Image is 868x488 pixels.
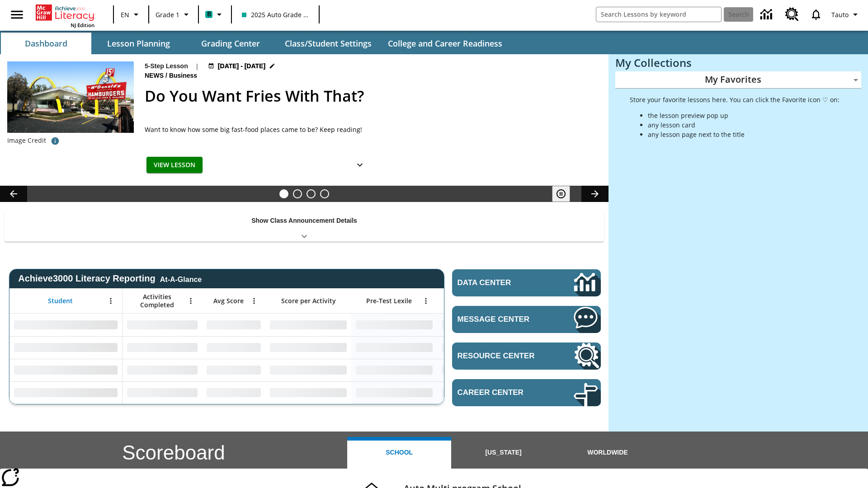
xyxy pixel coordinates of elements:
[7,61,134,133] img: One of the first McDonald's stores, with the iconic red sign and golden arches.
[366,297,412,305] span: Pre-Test Lexile
[160,274,202,284] div: At-A-Glance
[195,61,199,71] span: |
[648,120,840,130] li: any lesson card
[458,352,547,361] span: Resource Center
[458,388,547,397] span: Career Center
[437,381,523,404] div: No Data,
[452,269,601,296] a: Data Center
[581,186,609,202] button: Lesson carousel, Next
[156,10,179,19] span: Grade 1
[452,379,601,406] a: Career Center
[36,4,94,22] a: Home
[552,186,570,202] button: Pause
[145,125,371,134] div: Want to know how some big fast-food places came to be? Keep reading!
[123,381,202,404] div: No Data,
[451,437,555,469] button: [US_STATE]
[123,359,202,381] div: No Data,
[123,336,202,359] div: No Data,
[552,186,579,202] div: Pause
[648,130,840,139] li: any lesson page next to the title
[596,7,721,22] input: search field
[615,56,861,69] h3: My Collections
[127,293,187,309] span: Activities Completed
[556,437,660,469] button: Worldwide
[247,294,261,308] button: Open Menu
[320,189,329,198] button: Slide 4 Career Lesson
[123,314,202,336] div: No Data,
[278,33,379,54] button: Class/Student Settings
[242,10,309,19] span: 2025 Auto Grade 1 A
[381,33,509,54] button: College and Career Readiness
[46,133,64,149] button: Image credit: McClatchy-Tribune/Tribune Content Agency LLC/Alamy Stock Photo
[104,294,118,308] button: Open Menu
[202,381,265,404] div: No Data,
[458,315,547,324] span: Message Center
[351,157,369,174] button: Show Details
[458,278,543,287] span: Data Center
[218,61,265,71] span: [DATE] - [DATE]
[630,95,840,104] p: Store your favorite lessons here. You can click the Favorite icon ♡ on:
[7,136,46,145] p: Image Credit
[4,1,30,28] button: Open side menu
[452,306,601,333] a: Message Center
[18,273,202,284] span: Achieve3000 Literacy Reporting
[213,297,244,305] span: Avg Score
[202,336,265,359] div: No Data,
[293,189,302,198] button: Slide 2 Cars of the Future?
[831,10,849,19] span: Tauto
[71,22,94,28] span: NJ Edition
[780,2,804,27] a: Resource Center, Will open in new tab
[1,33,91,54] button: Dashboard
[5,211,604,242] div: Show Class Announcement Details
[804,3,828,26] a: Notifications
[145,84,598,108] h2: Do You Want Fries With That?
[145,61,188,71] p: 5-Step Lesson
[202,314,265,336] div: No Data,
[121,10,129,19] span: EN
[146,157,203,174] button: View Lesson
[169,71,199,81] span: Business
[648,111,840,120] li: the lesson preview pop up
[152,6,195,23] button: Grade: Grade 1, Select a grade
[828,6,864,23] button: Profile/Settings
[207,9,211,20] span: B
[281,297,336,305] span: Score per Activity
[452,343,601,370] a: Resource Center, Will open in new tab
[206,61,278,71] button: Jul 14 - Jul 20 Choose Dates
[93,33,184,54] button: Lesson Planning
[36,3,94,28] div: Home
[145,71,165,81] span: News
[419,294,433,308] button: Open Menu
[437,336,523,359] div: No Data,
[279,189,288,198] button: Slide 1 Do You Want Fries With That?
[615,71,861,89] div: My Favorites
[202,359,265,381] div: No Data,
[307,189,316,198] button: Slide 3 Pre-release lesson
[48,297,73,305] span: Student
[165,72,167,79] span: /
[437,359,523,381] div: No Data,
[755,2,780,27] a: Data Center
[437,314,523,336] div: No Data,
[347,437,451,469] button: School
[251,216,357,225] p: Show Class Announcement Details
[184,294,198,308] button: Open Menu
[117,6,146,23] button: Language: EN, Select a language
[202,6,228,23] button: Boost Class color is teal. Change class color
[185,33,276,54] button: Grading Center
